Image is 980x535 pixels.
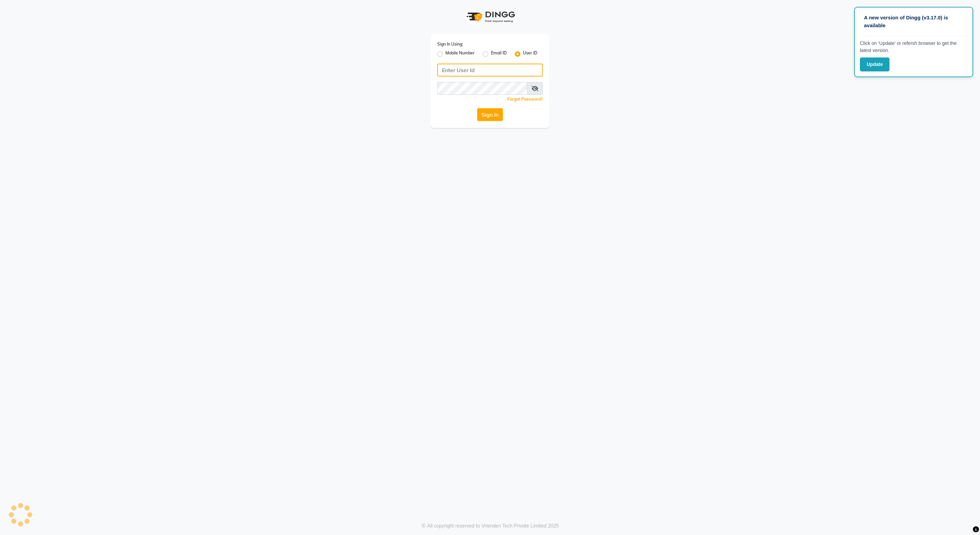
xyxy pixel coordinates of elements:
[463,7,517,27] img: logo1.svg
[864,14,963,29] p: A new version of Dingg (v3.17.0) is available
[523,50,537,58] label: User ID
[477,108,503,121] button: Sign In
[437,64,543,77] input: Username
[507,97,543,102] a: Forgot Password?
[445,50,475,58] label: Mobile Number
[491,50,507,58] label: Email ID
[437,41,463,47] label: Sign In Using:
[437,82,527,95] input: Username
[860,40,967,54] p: Click on ‘Update’ or refersh browser to get the latest version.
[860,57,889,71] button: Update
